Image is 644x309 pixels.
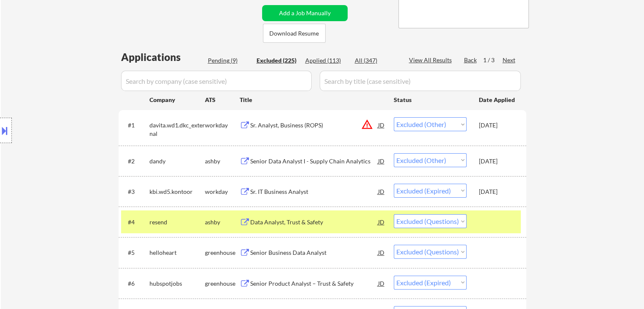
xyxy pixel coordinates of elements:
[149,121,205,138] div: davita.wd1.dkc_external
[479,157,516,166] div: [DATE]
[377,117,386,132] div: JD
[503,56,516,64] div: Next
[305,56,348,65] div: Applied (113)
[128,248,143,257] div: #5
[361,119,373,130] button: warning_amber
[149,96,205,104] div: Company
[250,157,378,166] div: Senior Data Analyst I - Supply Chain Analytics
[128,218,143,226] div: #4
[483,56,503,64] div: 1 / 3
[149,188,205,196] div: kbi.wd5.kontoor
[250,248,378,257] div: Senior Business Data Analyst
[377,184,386,199] div: JD
[394,92,467,107] div: Status
[208,56,250,65] div: Pending (9)
[250,218,378,226] div: Data Analyst, Trust & Safety
[377,276,386,291] div: JD
[205,248,240,257] div: greenhouse
[320,71,521,91] input: Search by title (case sensitive)
[377,214,386,229] div: JD
[121,71,312,91] input: Search by company (case sensitive)
[149,157,205,166] div: dandy
[205,218,240,226] div: ashby
[250,121,378,130] div: Sr. Analyst, Business (ROPS)
[257,56,299,65] div: Excluded (225)
[355,56,397,65] div: All (347)
[377,245,386,260] div: JD
[149,218,205,226] div: resend
[262,5,348,21] button: Add a Job Manually
[479,96,516,104] div: Date Applied
[205,96,240,104] div: ATS
[377,153,386,168] div: JD
[479,121,516,130] div: [DATE]
[479,188,516,196] div: [DATE]
[250,188,378,196] div: Sr. IT Business Analyst
[250,279,378,288] div: Senior Product Analyst – Trust & Safety
[205,121,240,130] div: workday
[121,52,205,62] div: Applications
[263,24,326,43] button: Download Resume
[149,248,205,257] div: helloheart
[240,96,386,104] div: Title
[128,279,143,288] div: #6
[205,188,240,196] div: workday
[464,56,478,64] div: Back
[149,279,205,288] div: hubspotjobs
[205,279,240,288] div: greenhouse
[409,56,454,64] div: View All Results
[205,157,240,166] div: ashby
